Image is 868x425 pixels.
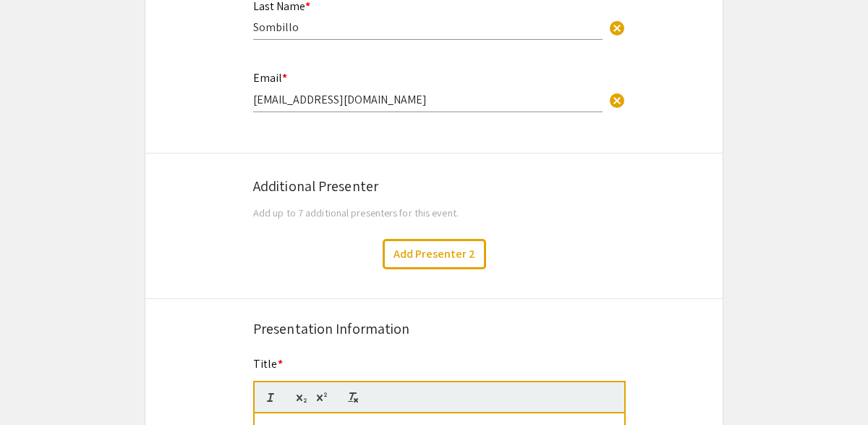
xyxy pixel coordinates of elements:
[603,85,631,114] button: Clear
[11,360,61,414] iframe: Chat
[603,13,631,42] button: Clear
[383,239,486,269] button: Add Presenter 2
[253,206,459,219] span: Add up to 7 additional presenters for this event.
[253,92,603,107] input: Type Here
[608,20,626,37] span: cancel
[253,175,615,197] div: Additional Presenter
[253,20,603,35] input: Type Here
[253,356,283,371] mat-label: Title
[608,92,626,109] span: cancel
[253,70,287,85] mat-label: Email
[253,318,615,340] div: Presentation Information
